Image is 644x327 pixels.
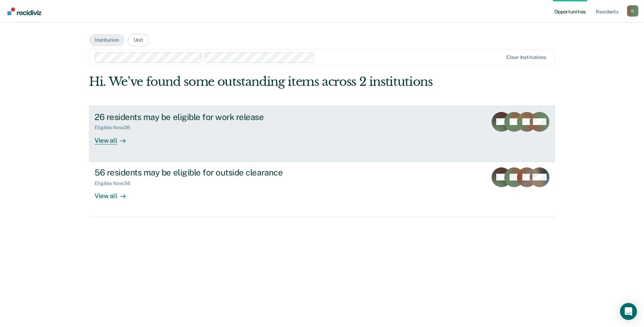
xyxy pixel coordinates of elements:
div: View all [95,186,134,200]
div: 26 residents may be eligible for work release [95,112,342,122]
div: Hi. We’ve found some outstanding items across 2 institutions [89,75,462,89]
div: Eligible Now : 56 [95,180,136,186]
div: Eligible Now : 26 [95,125,136,131]
button: Profile dropdown button [627,5,638,17]
button: Institution [89,34,125,46]
img: Recidiviz [7,7,41,15]
a: 26 residents may be eligible for work releaseEligible Now:26View all [89,106,555,162]
div: Clear institutions [506,54,546,60]
button: Unit [128,34,149,46]
div: Open Intercom Messenger [620,303,637,320]
div: 56 residents may be eligible for outside clearance [95,167,342,178]
div: View all [95,131,134,144]
div: D [627,5,638,17]
a: 56 residents may be eligible for outside clearanceEligible Now:56View all [89,162,555,217]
